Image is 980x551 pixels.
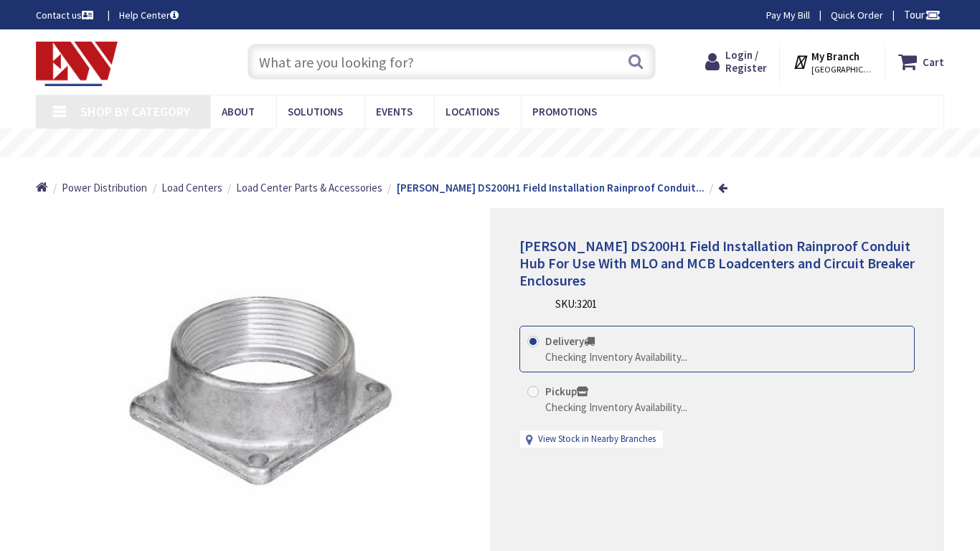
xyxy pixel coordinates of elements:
strong: Pickup [545,385,588,398]
a: Contact us [36,8,96,22]
span: Login / Register [725,48,767,75]
a: Pay My Bill [766,8,810,22]
div: Checking Inventory Availability... [545,400,687,415]
a: Cart [898,49,944,75]
strong: Delivery [545,334,595,348]
a: Load Centers [161,180,222,195]
a: Quick Order [831,8,883,22]
span: Locations [446,105,499,118]
span: [GEOGRAPHIC_DATA], [GEOGRAPHIC_DATA] [811,64,872,75]
div: SKU: [555,296,597,311]
a: Login / Register [705,49,767,75]
strong: Cart [923,49,944,75]
span: Promotions [532,105,597,118]
a: Power Distribution [62,180,147,195]
span: Tour [904,8,941,22]
div: My Branch [GEOGRAPHIC_DATA], [GEOGRAPHIC_DATA] [793,49,872,75]
span: Power Distribution [62,181,147,194]
input: What are you looking for? [248,44,656,80]
span: About [222,105,255,118]
a: Help Center [119,8,179,22]
a: View Stock in Nearby Branches [538,433,656,446]
img: Electrical Wholesalers, Inc. [36,42,118,86]
span: Solutions [288,105,343,118]
strong: My Branch [811,50,859,63]
span: 3201 [577,297,597,311]
img: Eaton DS200H1 Field Installation Rainproof Conduit Hub For Use With MLO and MCB Loadcenters and C... [109,235,418,544]
rs-layer: Free Same Day Pickup at 19 Locations [372,136,634,151]
a: Load Center Parts & Accessories [236,180,382,195]
div: Checking Inventory Availability... [545,349,687,364]
span: Load Center Parts & Accessories [236,181,382,194]
span: [PERSON_NAME] DS200H1 Field Installation Rainproof Conduit Hub For Use With MLO and MCB Loadcente... [519,237,915,289]
span: Events [376,105,413,118]
strong: [PERSON_NAME] DS200H1 Field Installation Rainproof Conduit... [397,181,705,194]
span: Load Centers [161,181,222,194]
span: Shop By Category [80,103,190,120]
